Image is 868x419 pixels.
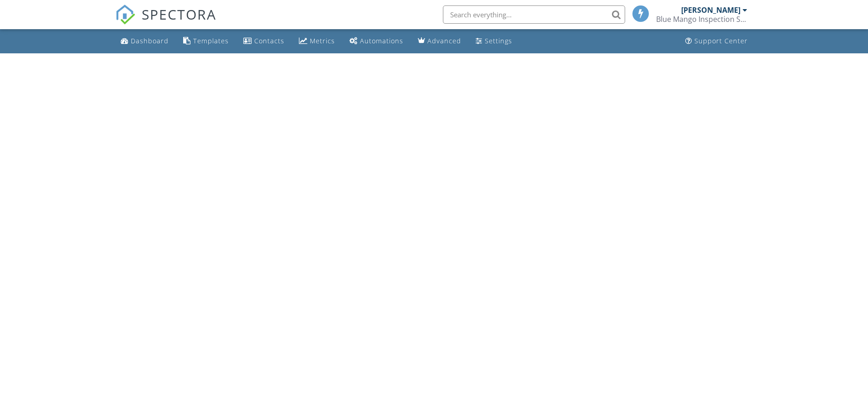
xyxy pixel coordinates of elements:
[115,12,216,31] a: SPECTORA
[485,36,512,45] div: Settings
[414,33,465,50] a: Advanced
[131,36,169,45] div: Dashboard
[254,36,284,45] div: Contacts
[240,33,288,50] a: Contacts
[360,36,403,45] div: Automations
[180,33,232,50] a: Templates
[427,36,461,45] div: Advanced
[117,33,172,50] a: Dashboard
[443,5,625,24] input: Search everything...
[295,33,339,50] a: Metrics
[694,36,748,45] div: Support Center
[142,5,216,24] span: SPECTORA
[346,33,407,50] a: Automations (Basic)
[310,36,335,45] div: Metrics
[115,5,135,25] img: The Best Home Inspection Software - Spectora
[193,36,229,45] div: Templates
[682,33,751,50] a: Support Center
[681,5,740,15] div: [PERSON_NAME]
[656,15,747,24] div: Blue Mango Inspection Services
[472,33,516,50] a: Settings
